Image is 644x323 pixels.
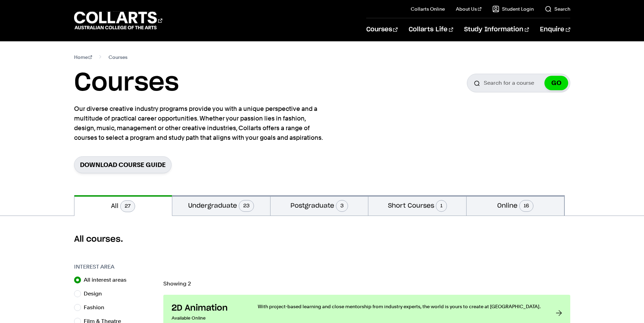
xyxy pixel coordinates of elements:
[409,18,453,41] a: Collarts Life
[411,6,445,12] a: Collarts Online
[172,195,270,216] button: Undergraduate23
[436,200,447,212] span: 1
[368,195,466,216] button: Short Courses1
[492,6,534,12] a: Student Login
[120,200,135,212] span: 27
[270,195,368,216] button: Postgraduate3
[74,104,326,143] p: Our diverse creative industry programs provide you with a unique perspective and a multitude of p...
[544,76,568,90] button: GO
[456,6,481,12] a: About Us
[84,289,108,299] label: Design
[239,200,254,212] span: 23
[74,156,172,173] a: Download Course Guide
[467,195,564,216] button: Online16
[84,303,110,312] label: Fashion
[74,195,172,216] button: All27
[74,67,179,98] h1: Courses
[74,234,570,245] h2: All courses.
[172,313,244,323] p: Available Online
[84,275,132,285] label: All interest areas
[540,18,570,41] a: Enquire
[74,52,92,62] a: Home
[109,52,127,62] span: Courses
[366,18,398,41] a: Courses
[519,200,533,212] span: 16
[172,303,244,313] h3: 2D Animation
[467,74,570,92] input: Search for a course
[336,200,348,212] span: 3
[464,18,529,41] a: Study Information
[74,263,156,271] h3: Interest Area
[74,11,162,30] div: Go to homepage
[163,281,570,286] p: Showing 2
[545,6,570,12] a: Search
[258,303,542,310] p: With project-based learning and close mentorship from industry experts, the world is yours to cre...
